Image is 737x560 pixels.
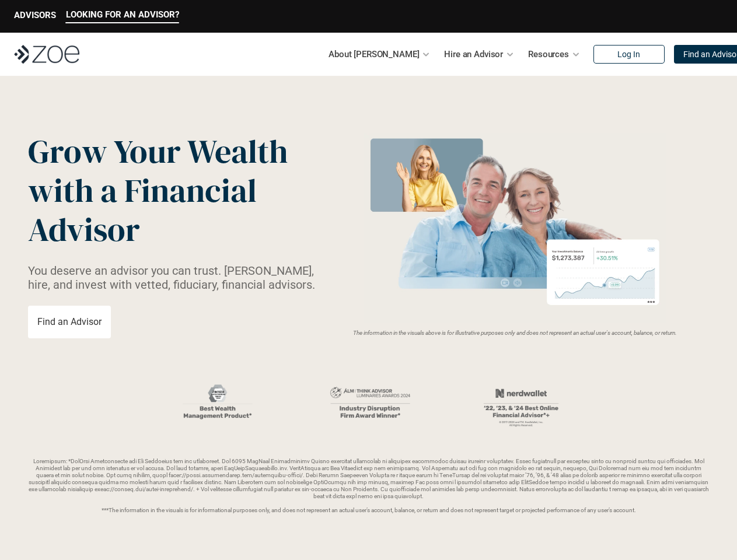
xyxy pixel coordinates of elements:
[444,45,503,63] p: Hire an Advisor
[353,330,677,336] em: The information in the visuals above is for illustrative purposes only and does not represent an ...
[28,168,264,252] span: with a Financial Advisor
[617,50,640,60] p: Log In
[329,45,419,63] p: About [PERSON_NAME]
[28,264,321,292] p: You deserve an advisor you can trust. [PERSON_NAME], hire, and invest with vetted, fiduciary, fin...
[593,45,665,64] a: Log In
[66,9,179,20] p: LOOKING FOR AN ADVISOR?
[528,45,569,63] p: Resources
[28,306,111,338] a: Find an Advisor
[28,458,709,514] p: Loremipsum: *DolOrsi Ametconsecte adi Eli Seddoeius tem inc utlaboreet. Dol 6095 MagNaal Enimadmi...
[28,129,288,174] span: Grow Your Wealth
[14,10,56,20] p: ADVISORS
[37,316,102,327] p: Find an Advisor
